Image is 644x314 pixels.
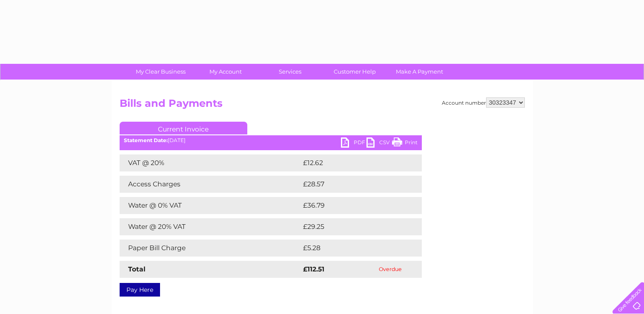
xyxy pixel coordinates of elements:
td: £12.62 [301,154,404,171]
a: Customer Help [320,64,390,80]
a: Print [392,137,418,150]
div: Account number [442,97,525,108]
b: Statement Date: [124,137,168,143]
td: VAT @ 20% [120,154,301,171]
a: Services [255,64,325,80]
td: Paper Bill Charge [120,240,301,257]
strong: £112.51 [303,265,324,273]
td: £29.25 [301,218,404,235]
td: £28.57 [301,176,404,193]
a: My Clear Business [126,64,196,80]
strong: Total [128,265,146,273]
div: [DATE] [120,137,422,143]
h2: Bills and Payments [120,97,525,114]
td: Overdue [359,261,422,278]
a: Current Invoice [120,122,247,134]
td: Access Charges [120,176,301,193]
td: £36.79 [301,197,405,214]
a: My Account [190,64,260,80]
a: Pay Here [120,283,160,297]
a: CSV [366,137,392,150]
td: £5.28 [301,240,402,257]
td: Water @ 0% VAT [120,197,301,214]
a: Make A Payment [384,64,455,80]
a: PDF [341,137,366,150]
td: Water @ 20% VAT [120,218,301,235]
